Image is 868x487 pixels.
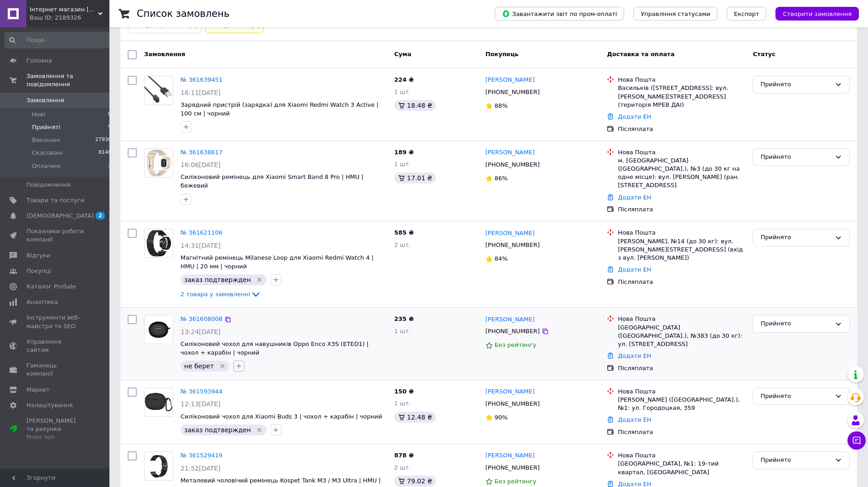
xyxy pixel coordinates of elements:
[618,324,745,349] div: [GEOGRAPHIC_DATA] ([GEOGRAPHIC_DATA].), №383 (до 30 кг): ул. [STREET_ADDRESS]
[144,315,173,344] a: Фото товару
[26,57,52,65] span: Головна
[394,161,411,168] span: 1 шт.
[618,194,651,201] a: Додати ЕН
[26,72,109,89] span: Замовлення та повідомлення
[32,149,63,157] span: Скасовані
[618,352,651,359] a: Додати ЕН
[760,152,831,162] div: Прийнято
[181,388,222,395] a: № 361593944
[184,426,251,434] span: заказ подтвержден
[394,328,411,335] span: 1 шт.
[26,196,84,204] span: Товари та послуги
[26,96,64,105] span: Замовлення
[618,76,745,84] div: Нова Пошта
[181,340,369,356] a: Силіконовий чохол для навушників Oppo Enco X3S (ETED1) | чохол + карабін | чорний
[144,76,173,105] a: Фото товару
[26,267,51,275] span: Покупці
[618,388,745,396] div: Нова Пошта
[26,227,84,244] span: Показники роботи компанії
[26,212,94,220] span: [DEMOGRAPHIC_DATA]
[734,10,759,17] span: Експорт
[618,460,745,476] div: [GEOGRAPHIC_DATA], №1: 19-тий квартал, [GEOGRAPHIC_DATA]
[26,298,58,306] span: Аналітика
[486,51,519,58] span: Покупець
[26,401,73,409] span: Налаштування
[30,14,109,22] div: Ваш ID: 2189326
[394,89,411,95] span: 1 шт.
[484,398,542,410] div: [PHONE_NUMBER]
[495,341,537,348] span: Без рейтингу
[5,32,112,48] input: Пошук
[495,175,508,182] span: 86%
[618,428,745,436] div: Післяплата
[137,8,229,19] h1: Список замовлень
[394,388,414,395] span: 150 ₴
[618,113,651,120] a: Додати ЕН
[145,315,173,344] img: Фото товару
[181,161,221,168] span: 16:06[DATE]
[394,412,436,423] div: 12.48 ₴
[145,76,173,105] img: Фото товару
[486,148,535,157] a: [PERSON_NAME]
[394,51,411,58] span: Cума
[633,7,718,21] button: Управління статусами
[26,314,84,330] span: Інструменти веб-майстра та SEO
[181,328,221,335] span: 13:24[DATE]
[181,254,373,270] a: Магнітний ремінець Milanese Loop для Xiaomi Redmi Watch 4 | HMU | 20 мм | чорний
[145,452,173,480] img: Фото товару
[394,241,411,248] span: 2 шт.
[486,76,535,84] a: [PERSON_NAME]
[144,229,173,258] a: Фото товару
[144,51,185,58] span: Замовлення
[26,386,50,394] span: Маркет
[26,181,71,189] span: Повідомлення
[502,10,617,18] span: Завантажити звіт по пром-оплаті
[486,388,535,396] a: [PERSON_NAME]
[618,148,745,157] div: Нова Пошта
[26,338,84,354] span: Управління сайтом
[144,451,173,481] a: Фото товару
[394,229,414,236] span: 585 ₴
[98,149,111,157] span: 8148
[607,51,674,58] span: Доставка та оплата
[618,157,745,190] div: м. [GEOGRAPHIC_DATA] ([GEOGRAPHIC_DATA].), №3 (до 30 кг на одне місце): вул. [PERSON_NAME] (ран. ...
[484,462,542,474] div: [PHONE_NUMBER]
[484,86,542,98] div: [PHONE_NUMBER]
[26,417,84,442] span: [PERSON_NAME] та рахунки
[256,426,263,434] svg: Видалити мітку
[618,125,745,133] div: Післяплата
[495,255,508,262] span: 84%
[181,89,221,96] span: 16:11[DATE]
[760,233,831,242] div: Прийнято
[394,476,436,487] div: 79.02 ₴
[495,414,508,421] span: 90%
[394,149,414,156] span: 189 ₴
[618,451,745,460] div: Нова Пошта
[727,7,767,21] button: Експорт
[181,173,363,189] span: Силіконовий ремінець для Xiaomi Smart Band 8 Pro | HMU | бежевий
[486,451,535,460] a: [PERSON_NAME]
[95,136,111,144] span: 27936
[495,7,624,21] button: Завантажити звіт по пром-оплаті
[32,110,45,119] span: Нові
[30,5,98,14] span: Інтернет магазин Klever-Shop
[181,413,382,420] a: Силіконовий чохол для Xiaomi Buds 3 | чохол + карабін | чорний
[184,276,251,283] span: заказ подтвержден
[847,431,866,450] button: Чат з покупцем
[486,315,535,324] a: [PERSON_NAME]
[618,237,745,262] div: [PERSON_NAME], №14 (до 30 кг): вул. [PERSON_NAME][STREET_ADDRESS] (вхід з вул. [PERSON_NAME])
[495,478,537,485] span: Без рейтингу
[484,325,542,337] div: [PHONE_NUMBER]
[641,10,710,17] span: Управління статусами
[144,388,173,417] a: Фото товару
[32,123,60,131] span: Прийняті
[484,159,542,171] div: [PHONE_NUMBER]
[760,456,831,465] div: Прийнято
[32,162,61,170] span: Оплачені
[32,136,60,144] span: Виконані
[181,291,261,298] a: 2 товара у замовленні
[484,239,542,251] div: [PHONE_NUMBER]
[760,80,831,89] div: Прийнято
[618,278,745,286] div: Післяплата
[618,416,651,423] a: Додати ЕН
